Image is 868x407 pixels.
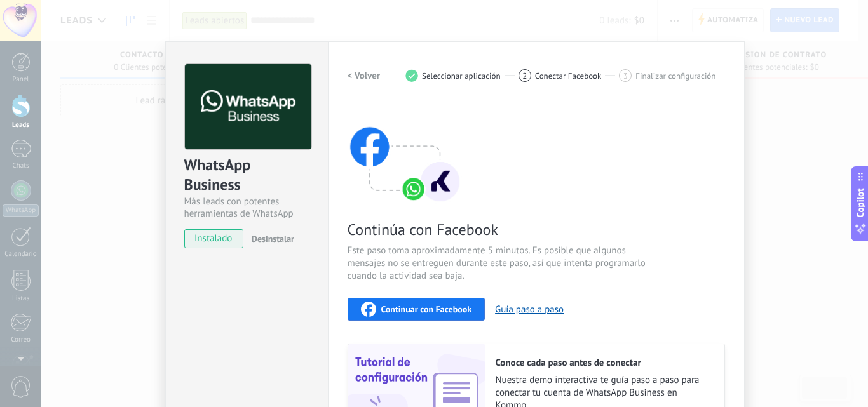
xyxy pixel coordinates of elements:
span: 2 [522,70,527,81]
span: instalado [185,229,243,248]
h2: < Volver [348,70,381,82]
span: Desinstalar [252,233,294,244]
span: 3 [623,70,628,81]
div: Más leads con potentes herramientas de WhatsApp [184,196,309,220]
div: WhatsApp Business [184,155,309,196]
span: Este paso toma aproximadamente 5 minutos. Es posible que algunos mensajes no se entreguen durante... [348,244,650,283]
span: Seleccionar aplicación [422,71,501,81]
span: Continúa con Facebook [348,220,650,239]
button: Guía paso a paso [495,304,564,316]
button: < Volver [348,64,381,87]
h2: Conoce cada paso antes de conectar [496,357,712,369]
span: Copilot [854,188,867,217]
span: Continuar con Facebook [381,305,472,314]
button: Continuar con Facebook [348,298,485,321]
button: Desinstalar [247,229,294,248]
img: logo_main.png [185,64,311,150]
span: Finalizar configuración [635,71,715,81]
span: Conectar Facebook [535,71,602,81]
img: connect with facebook [348,102,462,204]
